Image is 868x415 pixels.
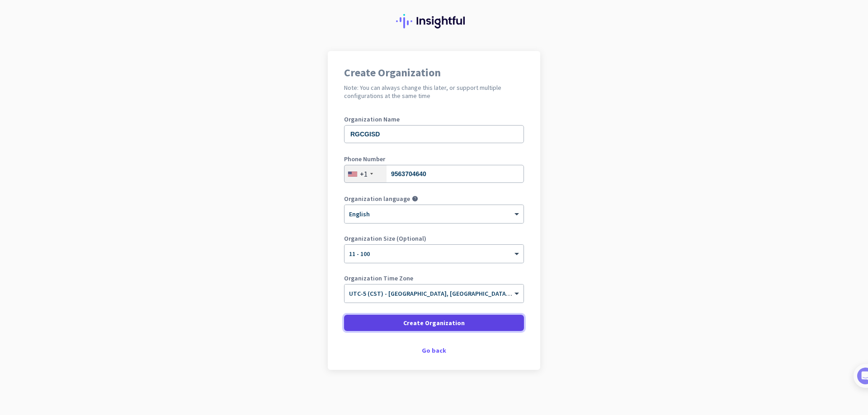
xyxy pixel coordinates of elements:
[344,165,524,183] input: 201-555-0123
[344,67,524,78] h1: Create Organization
[396,14,472,28] img: Insightful
[344,196,410,202] label: Organization language
[403,318,465,327] span: Create Organization
[344,235,524,242] label: Organization Size (Optional)
[344,156,524,162] label: Phone Number
[344,275,524,281] label: Organization Time Zone
[344,84,524,100] h2: Note: You can always change this later, or support multiple configurations at the same time
[344,315,524,331] button: Create Organization
[360,169,368,178] div: +1
[344,347,524,354] div: Go back
[344,116,524,122] label: Organization Name
[412,196,418,202] i: help
[344,125,524,143] input: What is the name of your organization?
